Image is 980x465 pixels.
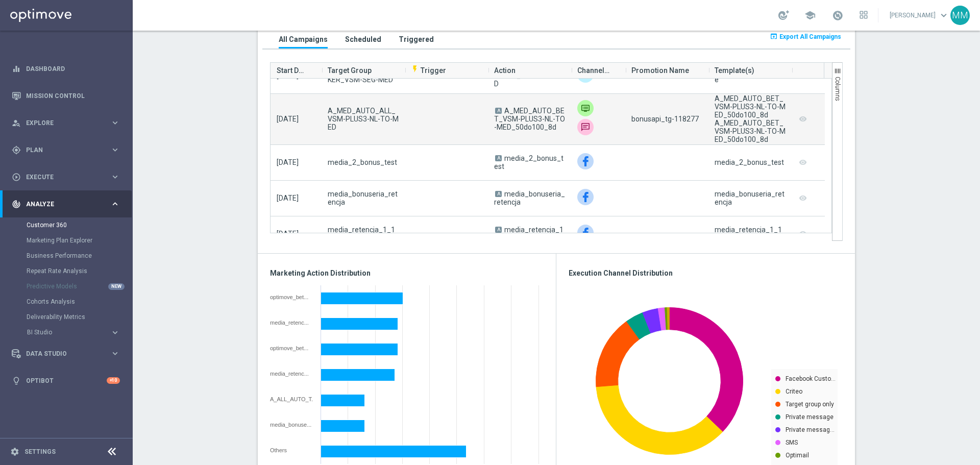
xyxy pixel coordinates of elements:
a: Optibot [26,367,107,394]
div: media_bonuseria_retencja [270,422,313,428]
span: bonusapi_tg-118277 [631,115,699,123]
i: equalizer [12,64,21,74]
i: keyboard_arrow_right [110,199,120,209]
span: Data Studio [26,351,110,357]
a: Business Performance [27,252,106,260]
span: Template(s) [715,60,754,81]
span: media_2_bonus_test [494,154,563,170]
span: Plan [26,147,110,153]
div: Plan [12,145,110,155]
span: A_MED_AUTO_BET_VSM-PLUS3-NL-TO-MED_50do100_8d [494,107,565,131]
text: Private messag… [786,426,835,433]
i: keyboard_arrow_right [110,328,120,337]
div: A_ALL_AUTO_TRACKER_VSM-SEG-MED [270,396,313,402]
span: A [495,227,502,233]
span: media_retencja_1_14 [494,226,563,242]
div: Mission Control [11,92,120,100]
a: Marketing Plan Explorer [27,236,106,244]
div: +10 [107,377,120,384]
span: school [804,10,816,21]
text: Optimail [786,452,809,459]
span: BI Studio [27,329,100,335]
i: person_search [12,118,21,128]
div: Mission Control [12,82,120,109]
span: Start Date [277,60,307,81]
i: keyboard_arrow_right [110,118,120,128]
span: Action [494,60,516,81]
span: A [495,108,502,114]
i: open_in_browser [770,32,778,40]
img: Facebook Custom Audience [577,153,594,169]
h3: Execution Channel Distribution [569,268,843,278]
div: Dashboard [12,55,120,82]
div: Execute [12,173,110,182]
div: Cohorts Analysis [27,294,132,309]
div: media_retencja_1_14_ZG [270,320,313,326]
div: optimove_bet_1D_plus [270,294,313,300]
i: lightbulb [12,376,21,385]
div: BI Studio [27,325,132,340]
a: [PERSON_NAME]keyboard_arrow_down [889,8,950,23]
button: person_search Explore keyboard_arrow_right [11,119,120,127]
span: Trigger [411,66,446,75]
span: media_2_bonus_test [328,158,397,166]
a: Settings [24,449,56,455]
button: Data Studio keyboard_arrow_right [11,350,120,358]
img: SMS [577,119,594,135]
a: Deliverability Metrics [27,313,106,321]
div: Optibot [12,367,120,394]
i: flash_on [411,65,419,73]
div: Private message [577,100,594,116]
i: keyboard_arrow_right [110,349,120,358]
button: lightbulb Optibot +10 [11,377,120,385]
button: Triggered [396,30,436,48]
div: A_MED_AUTO_BET_VSM-PLUS3-NL-TO-MED_50do100_8d [715,119,786,143]
button: All Campaigns [276,30,330,48]
a: Cohorts Analysis [27,298,106,306]
button: BI Studio keyboard_arrow_right [27,328,120,336]
span: A [495,155,502,161]
img: Facebook Custom Audience [577,225,594,241]
div: gps_fixed Plan keyboard_arrow_right [11,146,120,154]
span: Execute [26,174,110,180]
h3: All Campaigns [279,35,328,44]
div: Facebook Custom Audience [577,189,594,205]
i: keyboard_arrow_right [110,172,120,182]
span: Target Group [328,60,372,81]
text: Target group only [786,401,834,408]
span: Promotion Name [631,60,689,81]
h3: Triggered [399,35,434,44]
button: open_in_browser Export All Campaigns [768,30,843,44]
div: Marketing Plan Explorer [27,233,132,248]
a: Mission Control [26,82,120,109]
div: A_MED_AUTO_BET_VSM-PLUS3-NL-TO-MED_50do100_8d [715,94,786,119]
button: play_circle_outline Execute keyboard_arrow_right [11,173,120,181]
h3: Marketing Action Distribution [270,268,544,278]
div: optimove_bet_14D_and_reg_30D [270,345,313,351]
span: A_MED_AUTO_ALL_VSM-PLUS3-NL-TO-MED [328,107,399,131]
span: [DATE] [277,158,299,166]
h3: Scheduled [345,35,381,44]
button: Scheduled [342,30,384,48]
div: media_retencja_1_14 [270,371,313,377]
span: [DATE] [277,115,299,123]
span: Analyze [26,201,110,207]
i: gps_fixed [12,145,21,155]
div: media_2_bonus_test [715,158,784,166]
div: BI Studio [27,329,110,335]
div: Deliverability Metrics [27,309,132,325]
button: equalizer Dashboard [11,65,120,73]
span: media_bonuseria_retencja [328,190,399,206]
span: Columns [834,77,841,101]
div: media_bonuseria_retencja [715,190,786,206]
span: media_retencja_1_14 [328,226,399,242]
i: keyboard_arrow_right [110,145,120,155]
text: Facebook Custo… [786,375,836,382]
i: track_changes [12,200,21,209]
